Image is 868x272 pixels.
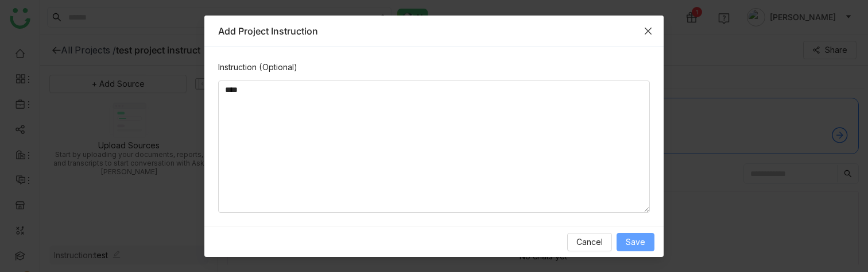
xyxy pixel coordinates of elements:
button: Save [617,233,654,251]
span: Cancel [576,236,603,248]
span: Save [626,236,645,248]
div: Add Project Instruction [218,25,650,37]
div: Instruction (Optional) [218,61,650,74]
button: Close [633,16,664,47]
button: Cancel [567,233,612,251]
